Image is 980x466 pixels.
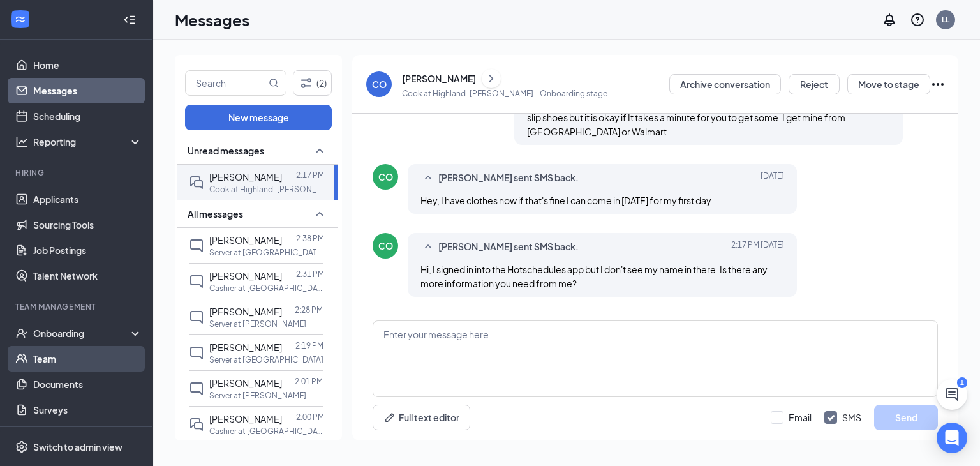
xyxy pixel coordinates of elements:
p: 2:19 PM [295,340,323,351]
button: Full text editorPen [373,405,470,430]
div: CO [372,78,387,91]
svg: SmallChevronUp [420,170,436,186]
span: [PERSON_NAME] sent SMS back. [438,170,579,186]
svg: ChatInactive [189,381,204,396]
span: Unread messages [188,144,264,157]
span: [PERSON_NAME] [209,270,282,282]
p: Server at [PERSON_NAME] [209,319,306,329]
p: 2:28 PM [295,304,323,315]
svg: ChatInactive [189,345,204,361]
p: Cashier at [GEOGRAPHIC_DATA] [209,283,324,294]
p: 2:00 PM [296,412,324,423]
a: Documents [33,372,142,397]
h1: Messages [175,9,249,31]
input: Search [186,71,266,95]
div: Onboarding [33,327,131,340]
p: Server at [GEOGRAPHIC_DATA], [GEOGRAPHIC_DATA] [209,247,324,258]
svg: ChatInactive [189,274,204,289]
svg: DoubleChat [189,175,204,190]
svg: Collapse [123,13,136,26]
span: [DATE] [761,170,784,186]
button: ChevronRight [482,69,501,88]
a: Job Postings [33,237,142,263]
a: Applicants [33,186,142,212]
button: New message [185,105,332,130]
span: [PERSON_NAME] [209,171,282,183]
button: Reject [789,74,840,94]
p: 2:17 PM [296,170,324,181]
p: Cook at Highland-[PERSON_NAME] - Onboarding stage [402,88,607,99]
button: Move to stage [847,74,930,94]
span: [PERSON_NAME] [209,342,282,353]
div: Reporting [33,135,143,148]
a: Messages [33,78,142,103]
svg: SmallChevronUp [312,206,327,222]
svg: Notifications [882,12,897,27]
svg: MagnifyingGlass [269,78,279,88]
span: Hey, I have clothes now if that's fine I can come in [DATE] for my first day. [420,195,713,206]
svg: Pen [383,411,396,424]
svg: UserCheck [15,327,28,340]
div: Hiring [15,167,140,178]
p: 2:01 PM [295,376,323,387]
svg: ChatInactive [189,238,204,253]
span: [PERSON_NAME] [209,413,282,425]
svg: Analysis [15,135,28,148]
span: [PERSON_NAME] [209,234,282,246]
span: [PERSON_NAME] [209,306,282,317]
svg: SmallChevronUp [312,143,327,158]
p: Server at [GEOGRAPHIC_DATA] [209,354,323,365]
p: 2:31 PM [296,269,324,280]
svg: QuestionInfo [910,12,925,27]
p: Cook at Highland-[PERSON_NAME] [209,184,324,195]
a: Home [33,52,142,78]
div: [PERSON_NAME] [402,72,476,85]
div: Team Management [15,301,140,312]
svg: SmallChevronUp [420,239,436,255]
span: All messages [188,207,243,220]
svg: WorkstreamLogo [14,13,27,26]
span: [PERSON_NAME] sent SMS back. [438,239,579,255]
svg: DoubleChat [189,417,204,432]
p: Cashier at [GEOGRAPHIC_DATA] [209,426,324,437]
button: Archive conversation [669,74,781,94]
button: Send [874,405,938,430]
svg: Settings [15,440,28,453]
div: Open Intercom Messenger [937,423,967,453]
a: Talent Network [33,263,142,289]
svg: ChevronRight [485,71,498,86]
button: ChatActive [937,379,967,410]
a: Team [33,346,142,372]
button: Filter (2) [293,70,332,96]
span: [PERSON_NAME] [209,377,282,389]
a: Sourcing Tools [33,212,142,237]
span: Hi, I signed in into the Hotschedules app but I don't see my name in there. Is there any more inf... [420,264,768,289]
p: 2:38 PM [296,233,324,244]
svg: ChatActive [944,387,960,402]
svg: Ellipses [930,77,946,92]
div: CO [378,239,393,252]
div: Switch to admin view [33,440,122,453]
span: [DATE] 2:17 PM [731,239,784,255]
a: Scheduling [33,103,142,129]
a: Surveys [33,397,142,423]
svg: Filter [299,75,314,91]
div: LL [942,14,949,25]
div: 1 [957,377,967,388]
p: Server at [PERSON_NAME] [209,390,306,401]
svg: ChatInactive [189,310,204,325]
div: CO [378,170,393,183]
